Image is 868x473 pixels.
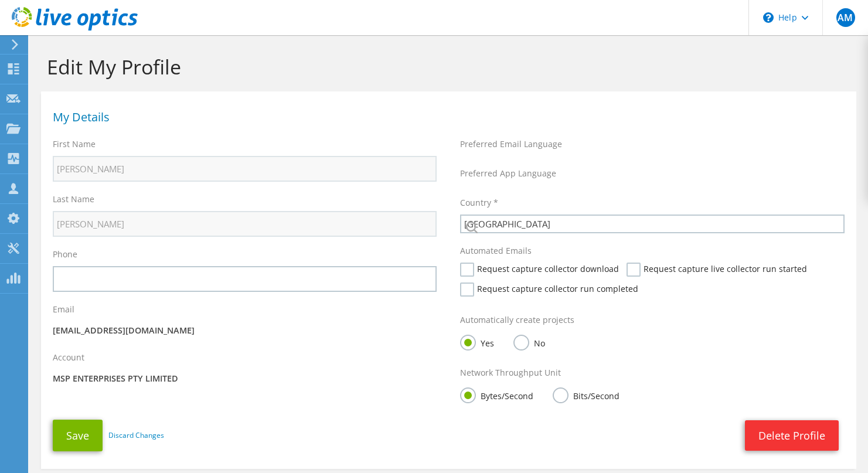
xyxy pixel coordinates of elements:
[553,387,619,402] label: Bits/Second
[53,138,96,150] label: First Name
[53,249,77,260] label: Phone
[53,372,437,385] p: MSP ENTERPRISES PTY LIMITED
[460,283,638,297] label: Request capture collector run completed
[460,245,532,257] label: Automated Emails
[460,367,561,379] label: Network Throughput Unit
[460,314,574,326] label: Automatically create projects
[53,324,437,337] p: [EMAIL_ADDRESS][DOMAIN_NAME]
[53,352,84,363] label: Account
[460,335,494,349] label: Yes
[763,12,774,23] svg: \n
[108,429,164,442] a: Discard Changes
[53,193,94,205] label: Last Name
[53,304,74,315] label: Email
[745,420,839,451] a: Delete Profile
[460,263,619,277] label: Request capture collector download
[53,420,103,451] button: Save
[460,197,498,209] label: Country *
[53,111,839,123] h1: My Details
[460,138,562,150] label: Preferred Email Language
[47,55,845,79] h1: Edit My Profile
[627,263,807,277] label: Request capture live collector run started
[460,168,556,179] label: Preferred App Language
[836,8,855,27] span: AM
[460,387,533,402] label: Bytes/Second
[513,335,545,349] label: No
